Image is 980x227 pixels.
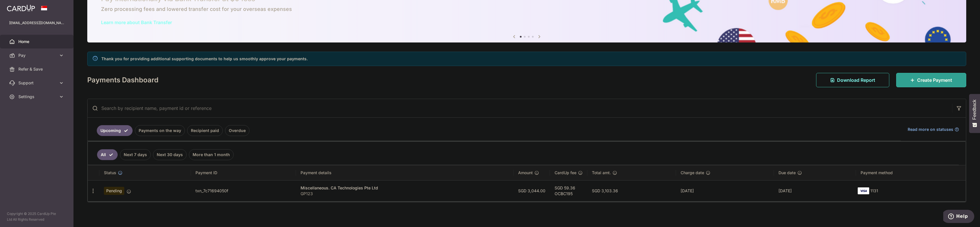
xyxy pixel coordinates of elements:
[969,94,980,133] button: Feedback - Show survey
[816,73,889,87] a: Download Report
[592,170,611,176] span: Total amt.
[101,55,308,62] p: Thank you for providing additional supporting documents to help us smoothly approve your payments.
[191,165,296,180] th: Payment ID
[555,170,576,176] span: CardUp fee
[514,180,550,201] td: SGD 3,044.00
[870,188,878,193] span: 1131
[18,39,56,44] span: Home
[908,127,959,132] a: Read more on statuses
[296,165,514,180] th: Payment details
[774,180,856,201] td: [DATE]
[18,66,56,72] span: Refer & Save
[191,180,296,201] td: txn_7c71694050f
[9,20,64,26] p: [EMAIL_ADDRESS][DOMAIN_NAME]
[18,94,56,100] span: Settings
[18,53,56,58] span: Pay
[837,77,875,84] span: Download Report
[972,100,977,120] span: Feedback
[518,170,533,176] span: Amount
[189,149,234,160] a: More than 1 month
[104,170,116,176] span: Status
[681,170,704,176] span: Charge date
[301,185,509,191] div: Miscellaneous. CA Technologies Pte Ltd
[97,149,118,160] a: All
[225,125,249,136] a: Overdue
[778,170,796,176] span: Due date
[87,75,158,85] h4: Payments Dashboard
[896,73,966,87] a: Create Payment
[856,165,966,180] th: Payment method
[120,149,151,160] a: Next 7 days
[101,6,952,13] h6: Zero processing fees and lowered transfer cost for your overseas expenses
[18,80,56,86] span: Support
[301,191,509,197] p: GP123
[587,180,676,201] td: SGD 3,103.36
[917,77,952,84] span: Create Payment
[101,20,172,25] a: Learn more about Bank Transfer
[550,180,587,201] td: SGD 59.36 OCBC195
[908,127,953,132] span: Read more on statuses
[104,187,124,195] span: Pending
[858,187,869,194] img: Bank Card
[88,99,952,117] input: Search by recipient name, payment id or reference
[676,180,774,201] td: [DATE]
[7,5,35,11] img: CardUp
[943,210,974,224] iframe: Opens a widget where you can find more information
[97,125,133,136] a: Upcoming
[135,125,185,136] a: Payments on the way
[153,149,187,160] a: Next 30 days
[187,125,223,136] a: Recipient paid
